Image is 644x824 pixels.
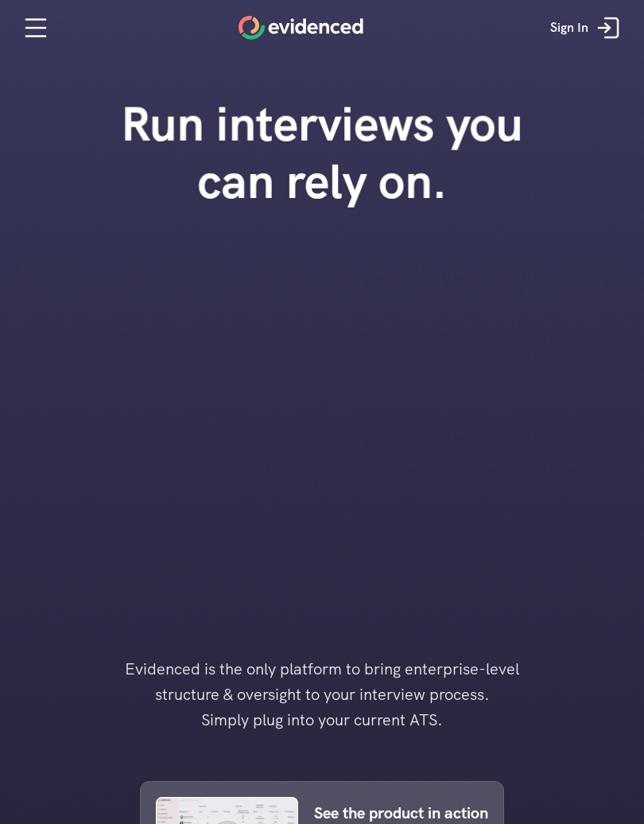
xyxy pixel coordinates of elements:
h1: Run interviews you can rely on. [95,95,549,210]
h4: Evidenced is the only platform to bring enterprise-level structure & oversight to your interview ... [99,656,545,733]
a: Sign In [538,4,636,52]
a: Home [239,16,363,40]
p: Sign In [550,17,588,38]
